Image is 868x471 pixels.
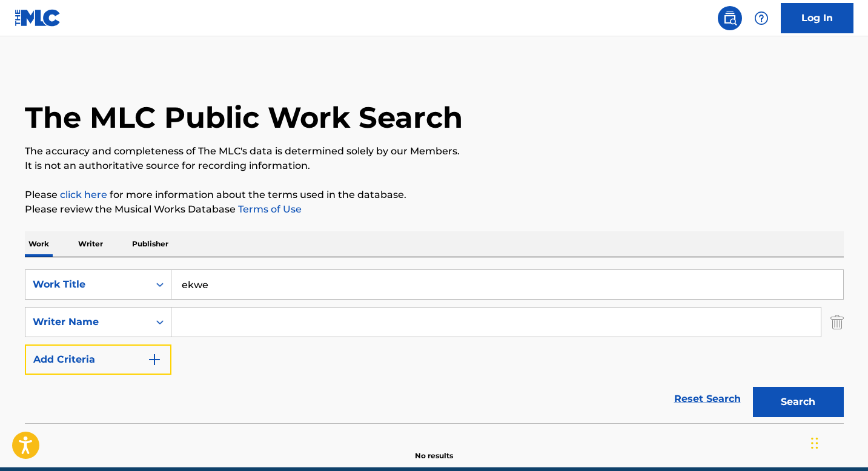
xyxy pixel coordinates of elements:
img: Delete Criterion [830,307,844,337]
p: Please for more information about the terms used in the database. [25,188,844,202]
img: 9d2ae6d4665cec9f34b9.svg [147,352,162,367]
a: Log In [781,3,853,33]
div: Writer Name [33,315,142,329]
p: Please review the Musical Works Database [25,202,844,217]
form: Search Form [25,269,844,423]
a: click here [60,189,107,200]
a: Reset Search [668,386,747,412]
a: Terms of Use [236,203,302,215]
p: The accuracy and completeness of The MLC's data is determined solely by our Members. [25,144,844,159]
p: Publisher [128,231,172,257]
p: No results [415,436,453,461]
div: Help [749,6,774,30]
img: help [754,11,769,25]
img: search [723,11,737,25]
div: Work Title [33,277,142,292]
h1: The MLC Public Work Search [25,99,463,136]
p: Work [25,231,53,257]
div: Drag [811,425,818,461]
button: Search [753,387,844,417]
iframe: Chat Widget [807,413,868,471]
p: It is not an authoritative source for recording information. [25,159,844,173]
a: Public Search [718,6,742,30]
button: Add Criteria [25,344,171,375]
p: Writer [75,231,107,257]
img: MLC Logo [15,9,61,27]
